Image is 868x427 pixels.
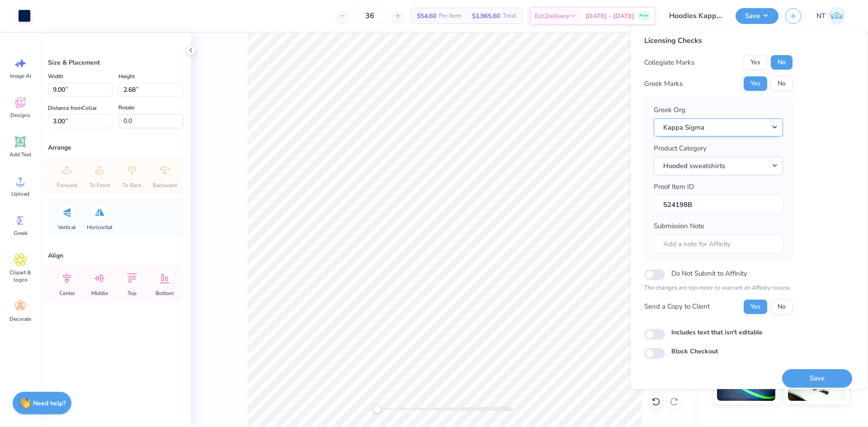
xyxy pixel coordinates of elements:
label: Product Category [654,143,707,154]
span: Top [127,290,137,297]
div: Size & Placement [48,58,184,67]
span: Greek [14,230,28,237]
div: Licensing Checks [644,35,793,46]
img: Nestor Talens [828,7,846,25]
div: Arrange [48,143,184,152]
button: Yes [744,300,767,314]
span: [DATE] - [DATE] [585,11,634,21]
span: Free [640,13,648,19]
span: Est. Delivery [535,11,569,21]
button: Save [736,8,778,24]
input: Untitled Design [662,7,729,25]
label: Width [48,71,63,82]
span: Decorate [9,315,31,323]
input: – – [352,8,387,24]
label: Distance from Collar [48,103,97,113]
button: Kappa Sigma [654,118,783,137]
span: Designs [10,112,30,119]
p: The changes are too minor to warrant an Affinity review. [644,284,793,293]
label: Height [118,71,135,82]
span: Total [503,11,516,21]
button: Yes [744,76,767,91]
span: $1,965.60 [472,11,500,21]
span: Upload [11,190,29,197]
span: Middle [91,290,108,297]
span: Per Item [439,11,461,21]
button: Save [782,369,852,388]
button: No [771,55,793,70]
label: Proof Item ID [654,182,694,192]
span: NT [816,11,826,21]
div: Greek Marks [644,79,683,89]
div: Collegiate Marks [644,57,694,68]
div: Send a Copy to Client [644,301,710,312]
span: Add Text [9,151,31,158]
span: Center [59,290,75,297]
div: Accessibility label [373,404,382,413]
label: Rotate [118,102,134,113]
span: $54.60 [417,11,436,21]
label: Submission Note [654,221,704,231]
span: Clipart & logos [5,269,35,283]
span: Bottom [156,290,174,297]
label: Block Checkout [671,347,718,356]
button: No [771,300,793,314]
a: NT [812,7,850,25]
input: Add a note for Affinity [654,235,783,254]
button: Hooded sweatshirts [654,157,783,175]
div: Align [48,251,184,260]
span: Vertical [58,224,76,231]
span: Image AI [10,72,31,80]
button: Yes [744,55,767,70]
strong: Need help? [33,399,66,408]
span: Horizontal [87,224,113,231]
label: Greek Org [654,105,685,115]
label: Do Not Submit to Affinity [671,267,747,279]
label: Includes text that isn't editable [671,328,763,337]
button: No [771,76,793,91]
